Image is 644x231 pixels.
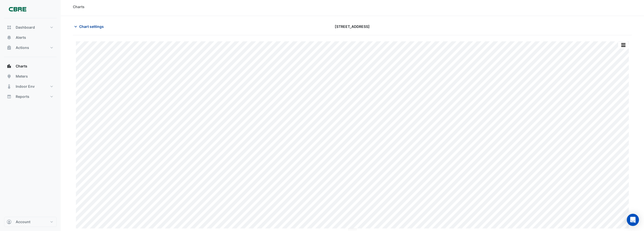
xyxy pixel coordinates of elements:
[16,94,29,99] span: Reports
[73,22,107,31] button: Chart settings
[16,45,29,50] span: Actions
[7,35,12,40] app-icon: Alerts
[335,24,370,29] span: [STREET_ADDRESS]
[7,25,12,30] app-icon: Dashboard
[16,84,35,89] span: Indoor Env
[4,32,57,43] button: Alerts
[6,4,29,14] img: Company Logo
[16,25,35,30] span: Dashboard
[16,74,28,79] span: Meters
[16,64,27,69] span: Charts
[4,22,57,32] button: Dashboard
[7,45,12,50] app-icon: Actions
[7,64,12,69] app-icon: Charts
[4,61,57,71] button: Charts
[627,214,639,226] div: Open Intercom Messenger
[4,92,57,102] button: Reports
[4,71,57,81] button: Meters
[7,74,12,79] app-icon: Meters
[4,81,57,92] button: Indoor Env
[4,43,57,53] button: Actions
[7,94,12,99] app-icon: Reports
[4,217,57,227] button: Account
[618,42,628,48] button: More Options
[16,35,26,40] span: Alerts
[79,24,104,29] span: Chart settings
[7,84,12,89] app-icon: Indoor Env
[16,219,30,224] span: Account
[73,4,85,9] div: Charts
